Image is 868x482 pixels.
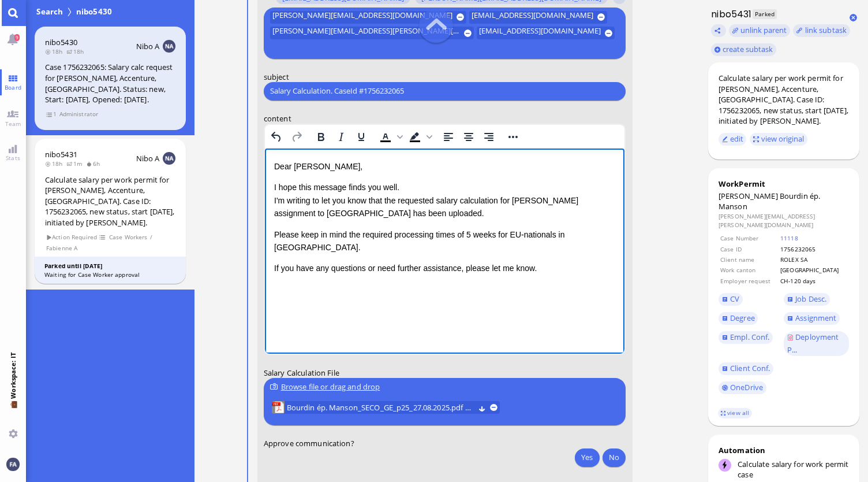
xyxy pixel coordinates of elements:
span: Search [35,6,65,17]
a: nibo5430 [45,37,77,47]
span: [PERSON_NAME][EMAIL_ADDRESS][DOMAIN_NAME] [272,10,452,23]
button: No [603,448,626,466]
span: Nibo A [136,41,160,51]
td: Employer request [720,276,779,286]
td: Case ID [720,244,779,254]
a: Assignment [784,312,840,325]
a: Job Desc. [784,293,830,306]
td: ROLEX SA [780,255,848,264]
td: Work canton [720,265,779,275]
span: Nibo A [136,153,160,164]
button: Align center [459,128,478,144]
div: Browse file or drag and drop [270,381,619,393]
span: Job Desc. [795,294,826,304]
span: 9 [14,34,20,41]
a: View Bourdin ép. Manson_SECO_GE_p25_27.08.2025.pdf [287,401,474,414]
button: edit [719,133,747,146]
a: view all [718,408,751,418]
button: [PERSON_NAME][EMAIL_ADDRESS][DOMAIN_NAME] [270,10,466,23]
span: Administrator [59,109,99,119]
h1: nibo5431 [708,8,752,21]
span: Fabienne A [46,243,78,253]
button: Copy ticket nibo5431 link to clipboard [711,24,726,37]
span: / [149,232,153,242]
lob-view: Bourdin ép. Manson_SECO_GE_p25_27.08.2025.pdf (26.63 kB) [272,401,500,414]
span: Board [2,83,24,91]
span: [EMAIL_ADDRESS][DOMAIN_NAME] [479,27,601,39]
td: Case Number [720,233,779,243]
div: Automation [719,445,849,455]
a: 11118 [780,234,798,242]
div: Calculate salary for work permit case [738,459,849,480]
span: Client Conf. [730,363,770,373]
a: Degree [719,312,758,325]
span: link subtask [805,25,847,35]
dd: [PERSON_NAME][EMAIL_ADDRESS][PERSON_NAME][DOMAIN_NAME] [719,212,849,229]
button: Yes [575,448,599,466]
span: Bourdin ép. Manson_SECO_GE_p25_27.08.2025.pdf (26.63 kB) [287,401,474,414]
span: Action Required [46,232,98,242]
td: [GEOGRAPHIC_DATA] [780,265,848,275]
span: 18h [66,47,88,55]
div: Parked until [DATE] [44,262,176,270]
td: Client name [720,255,779,264]
span: Assignment [795,313,836,323]
span: [PERSON_NAME][EMAIL_ADDRESS][PERSON_NAME][DOMAIN_NAME] [272,27,460,39]
button: Redo [287,128,306,144]
span: view 1 items [46,109,57,119]
button: Undo [267,128,286,144]
a: OneDrive [719,381,766,394]
img: NA [163,152,175,165]
img: You [6,458,19,470]
span: Deployment P... [787,332,839,355]
span: Empl. Conf. [730,332,769,342]
a: Client Conf. [719,362,773,375]
div: Waiting for Case Worker approval [44,270,176,279]
task-group-action-menu: link subtask [793,24,850,37]
div: Case 1756232065: Salary calc request for [PERSON_NAME], Accenture, [GEOGRAPHIC_DATA]. Status: new... [45,62,175,105]
td: CH-120 days [780,276,848,286]
td: 1756232065 [780,244,848,254]
div: Text color Black [376,128,405,144]
button: view original [750,133,807,146]
button: Underline [351,128,371,144]
span: [EMAIL_ADDRESS][DOMAIN_NAME] [472,10,593,23]
img: Bourdin ép. Manson_SECO_GE_p25_27.08.2025.pdf [272,401,285,414]
a: nibo5431 [45,149,77,160]
a: CV [719,293,743,306]
a: Deployment P... [784,331,849,356]
span: Salary Calculation File [264,368,339,378]
button: Align right [479,128,499,144]
span: 💼 Workspace: IT [9,399,17,425]
span: Stats [3,154,23,162]
span: Bourdin ép. Manson [719,191,820,212]
button: unlink parent [729,24,790,37]
button: Italic [331,128,351,144]
div: Calculate salary per work permit for [PERSON_NAME], Accenture, [GEOGRAPHIC_DATA]. Case ID: 175623... [45,175,175,228]
button: Bold [311,128,331,144]
div: WorkPermit [719,179,849,189]
a: Empl. Conf. [719,331,773,344]
button: remove [490,403,497,411]
span: 1m [66,160,86,168]
button: Align left [439,128,458,144]
button: [EMAIL_ADDRESS][DOMAIN_NAME] [477,27,615,39]
span: 18h [45,47,66,55]
span: 6h [86,160,104,168]
span: Case Workers [108,232,148,242]
span: subject [264,71,289,81]
span: Parked [753,9,777,19]
button: [EMAIL_ADDRESS][DOMAIN_NAME] [469,10,607,23]
span: nibo5430 [74,6,114,17]
iframe: Rich Text Area [265,148,625,353]
button: [PERSON_NAME][EMAIL_ADDRESS][PERSON_NAME][DOMAIN_NAME] [270,27,474,39]
div: Background color Black [405,128,434,144]
button: Download Bourdin ép. Manson_SECO_GE_p25_27.08.2025.pdf [478,403,486,411]
span: Approve communication? [264,437,354,448]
